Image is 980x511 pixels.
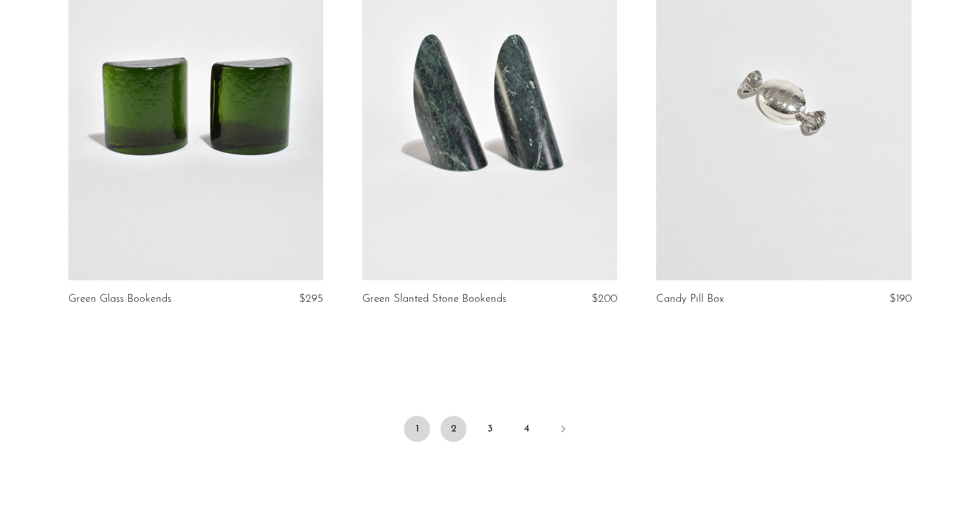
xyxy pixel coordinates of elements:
a: Green Glass Bookends [68,293,171,305]
a: 4 [513,416,540,442]
span: 1 [404,416,430,442]
span: $190 [889,293,912,304]
a: 2 [440,416,467,442]
a: Candy Pill Box [656,293,724,305]
a: Next [550,416,576,445]
span: $295 [299,293,323,304]
span: $200 [592,293,617,304]
a: Green Slanted Stone Bookends [362,293,506,305]
a: 3 [477,416,503,442]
